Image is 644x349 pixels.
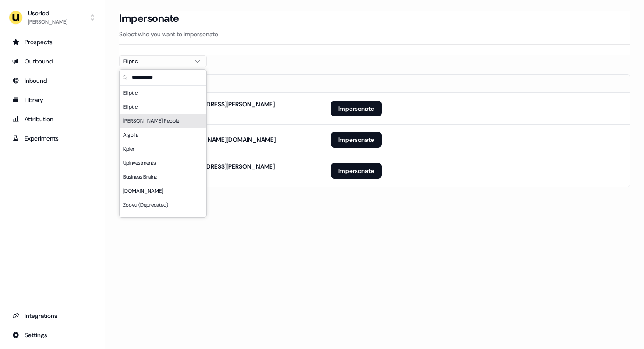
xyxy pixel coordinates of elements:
[119,12,179,25] h3: Impersonate
[120,75,324,92] th: Email
[28,9,67,18] div: Userled
[12,95,92,104] div: Library
[7,35,98,49] a: Go to prospects
[12,331,92,339] div: Settings
[119,55,207,67] button: Elliptic
[7,54,98,68] a: Go to outbound experience
[12,38,92,46] div: Prospects
[12,115,92,123] div: Attribution
[7,74,98,88] a: Go to Inbound
[120,184,206,198] div: [DOMAIN_NAME]
[7,328,98,342] a: Go to integrations
[12,134,92,143] div: Experiments
[7,7,98,28] button: Userled[PERSON_NAME]
[12,76,92,85] div: Inbound
[120,212,206,226] div: ADvendio
[7,131,98,145] a: Go to experiments
[120,86,206,217] div: Suggestions
[120,170,206,184] div: Business Brainz
[120,156,206,170] div: UpInvestments
[123,57,189,66] div: Elliptic
[7,112,98,126] a: Go to attribution
[331,132,382,148] button: Impersonate
[120,198,206,212] div: Zoovu (Deprecated)
[119,30,630,39] p: Select who you want to impersonate
[120,128,206,142] div: Algolia
[120,114,206,128] div: [PERSON_NAME] People
[120,142,206,156] div: Kpler
[331,101,382,116] button: Impersonate
[127,162,317,180] div: [PERSON_NAME][EMAIL_ADDRESS][PERSON_NAME][DOMAIN_NAME]
[12,311,92,320] div: Integrations
[331,163,382,179] button: Impersonate
[7,309,98,323] a: Go to integrations
[7,93,98,107] a: Go to templates
[120,86,206,100] div: Elliptic
[127,100,317,117] div: [PERSON_NAME][EMAIL_ADDRESS][PERSON_NAME][DOMAIN_NAME]
[120,100,206,114] div: Elliptic
[28,18,67,26] div: [PERSON_NAME]
[12,57,92,66] div: Outbound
